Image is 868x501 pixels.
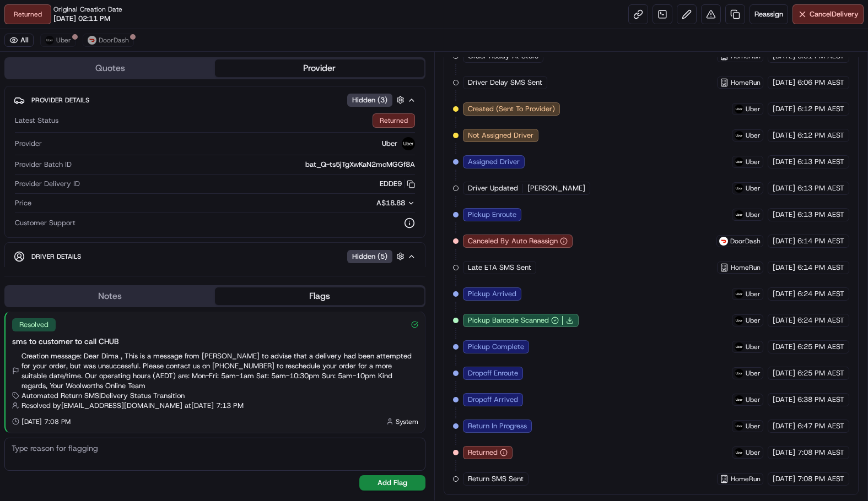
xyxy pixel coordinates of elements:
span: [DATE] 02:11 PM [53,14,110,24]
div: sms to customer to call CHUB [12,336,418,347]
img: uber-new-logo.jpeg [735,342,743,351]
span: [DATE] 7:08 PM [21,417,71,426]
span: Pickup Arrived [468,289,516,299]
span: Uber [746,131,761,140]
span: Uber [746,290,761,298]
span: Customer Support [15,218,76,228]
span: Late ETA SMS Sent [468,263,531,273]
span: 6:25 PM AEST [797,342,844,352]
button: Hidden (5) [347,249,407,263]
span: 7:08 PM AEST [797,448,844,458]
img: uber-new-logo.jpeg [735,157,743,166]
button: Quotes [6,59,215,77]
span: 6:12 PM AEST [797,130,844,140]
span: [DATE] [773,78,795,88]
div: Resolved [12,318,56,331]
button: Notes [6,287,215,305]
span: Creation message: Dear Dima , This is a message from [PERSON_NAME] to advise that a delivery had ... [21,351,418,391]
span: Return In Progress [468,421,527,431]
button: All [4,34,34,47]
img: uber-new-logo.jpeg [735,422,743,431]
button: EDDE9 [380,179,415,189]
span: at [DATE] 7:13 PM [185,401,244,411]
span: 6:24 PM AEST [797,315,844,325]
img: uber-new-logo.jpeg [735,105,743,113]
button: Reassign [750,4,788,24]
span: Not Assigned Driver [468,130,533,140]
span: [DATE] [773,157,795,167]
span: 6:06 PM AEST [797,78,844,88]
span: A$18.88 [376,198,405,208]
span: Assigned Driver [468,157,520,167]
button: HomeRun [720,475,761,483]
img: uber-new-logo.jpeg [402,137,415,150]
span: Automated Return SMS | Delivery Status Transition [21,391,185,401]
span: Price [15,198,31,208]
button: Flags [215,287,424,305]
span: Returned [468,448,498,458]
span: Cancel Delivery [810,9,859,19]
span: HomeRun [731,475,761,483]
span: Uber [746,369,761,378]
img: uber-new-logo.jpeg [735,290,743,298]
img: uber-new-logo.jpeg [735,448,743,457]
button: Driver DetailsHidden (5) [14,247,416,265]
span: [DATE] [773,421,795,431]
span: Return SMS Sent [468,474,524,484]
span: [DATE] [773,448,795,458]
span: Pickup Complete [468,342,524,352]
span: [DATE] [773,395,795,405]
span: bat_Q-ts5jTgXwKaN2mcMGGf8A [305,160,415,170]
img: uber-new-logo.jpeg [735,316,743,325]
span: Driver Details [31,252,81,261]
span: 6:13 PM AEST [797,183,844,193]
span: Created (Sent To Provider) [468,104,555,114]
span: Reassign [754,9,783,19]
img: doordash_logo_v2.png [719,237,728,246]
button: DoorDash [83,34,134,47]
button: Add Flag [359,475,425,491]
span: Provider Delivery ID [15,179,80,189]
img: uber-new-logo.jpeg [735,131,743,140]
span: Resolved by [EMAIL_ADDRESS][DOMAIN_NAME] [21,401,182,411]
span: DoorDash [730,237,761,246]
img: uber-new-logo.jpeg [735,184,743,193]
span: Dropoff Arrived [468,395,518,405]
img: uber-new-logo.jpeg [735,369,743,378]
span: HomeRun [731,78,761,87]
span: 6:25 PM AEST [797,368,844,378]
button: Provider [215,59,424,77]
span: Original Creation Date [53,5,122,14]
span: Hidden ( 3 ) [352,95,387,105]
span: 6:13 PM AEST [797,157,844,167]
span: Hidden ( 5 ) [352,252,387,262]
span: [DATE] [773,183,795,193]
button: Hidden (3) [347,93,407,107]
span: Uber [56,36,71,45]
span: [DATE] [773,368,795,378]
span: Driver Updated [468,183,518,193]
span: Uber [746,157,761,166]
span: [DATE] [773,289,795,299]
span: [DATE] [773,130,795,140]
span: 6:47 PM AEST [797,421,844,431]
span: [DATE] [773,104,795,114]
span: 6:12 PM AEST [797,104,844,114]
span: HomeRun [731,263,761,272]
span: Pickup Barcode Scanned [468,315,549,325]
span: Latest Status [15,116,58,126]
span: [DATE] [773,210,795,220]
img: uber-new-logo.jpeg [45,36,54,45]
button: A$18.88 [318,198,415,208]
span: Canceled By Auto Reassign [468,236,558,246]
img: uber-new-logo.jpeg [735,395,743,404]
span: Provider Details [31,96,89,105]
span: [PERSON_NAME] [527,183,585,193]
span: 6:14 PM AEST [797,263,844,273]
span: [DATE] [773,342,795,352]
span: 6:13 PM AEST [797,210,844,220]
span: Uber [746,105,761,113]
img: uber-new-logo.jpeg [735,210,743,219]
button: Uber [40,34,76,47]
span: System [396,417,418,426]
